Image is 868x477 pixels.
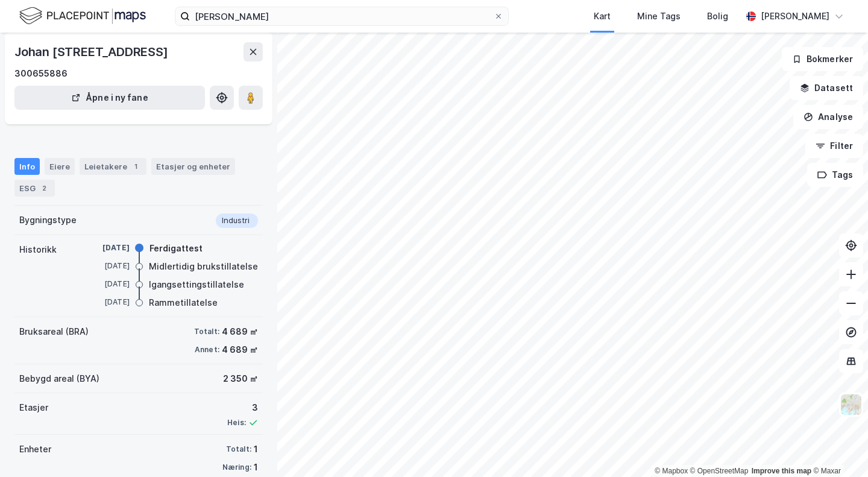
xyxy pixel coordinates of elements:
[149,241,203,256] div: Ferdigattest
[45,158,75,175] div: Eiere
[80,158,146,175] div: Leietakere
[254,460,258,475] div: 1
[227,400,258,415] div: 3
[761,9,829,24] div: [PERSON_NAME]
[149,277,244,292] div: Igangsettingstillatelse
[149,295,218,310] div: Rammetillatelse
[81,242,130,253] div: [DATE]
[19,371,99,386] div: Bebygd areal (BYA)
[19,400,48,415] div: Etasjer
[222,324,258,339] div: 4 689 ㎡
[222,463,251,472] div: Næring:
[156,161,230,172] div: Etasjer og enheter
[149,259,258,274] div: Midlertidig brukstillatelse
[790,76,863,100] button: Datasett
[19,324,89,339] div: Bruksareal (BRA)
[190,7,494,25] input: Søk på adresse, matrikkel, gårdeiere, leietakere eller personer
[226,444,251,454] div: Totalt:
[707,9,728,24] div: Bolig
[195,345,219,355] div: Annet:
[14,180,55,197] div: ESG
[14,158,40,175] div: Info
[222,343,258,357] div: 4 689 ㎡
[807,163,863,187] button: Tags
[19,213,77,227] div: Bygningstype
[752,467,811,475] a: Improve this map
[14,66,68,81] div: 300655886
[130,160,142,172] div: 1
[19,442,51,456] div: Enheter
[690,467,749,475] a: OpenStreetMap
[19,242,57,257] div: Historikk
[805,134,863,158] button: Filter
[14,86,205,110] button: Åpne i ny fane
[81,297,130,308] div: [DATE]
[81,261,130,271] div: [DATE]
[223,371,258,386] div: 2 350 ㎡
[808,419,868,477] div: Kontrollprogram for chat
[227,418,246,428] div: Heis:
[594,9,611,24] div: Kart
[840,393,863,416] img: Z
[782,47,863,71] button: Bokmerker
[655,467,688,475] a: Mapbox
[793,105,863,129] button: Analyse
[194,327,219,336] div: Totalt:
[808,419,868,477] iframe: Chat Widget
[38,182,50,194] div: 2
[14,42,171,62] div: Johan [STREET_ADDRESS]
[19,5,146,27] img: logo.f888ab2527a4732fd821a326f86c7f29.svg
[254,442,258,456] div: 1
[637,9,681,24] div: Mine Tags
[81,279,130,289] div: [DATE]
